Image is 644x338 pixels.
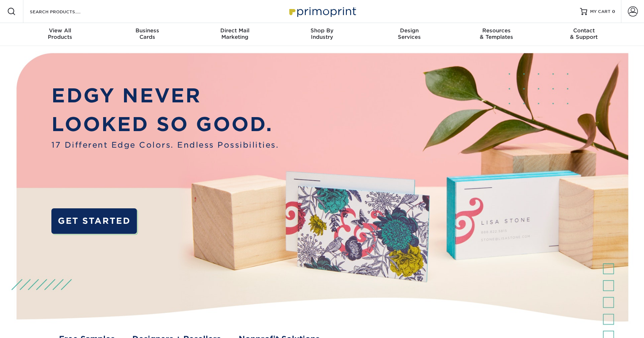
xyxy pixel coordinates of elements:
[191,27,279,40] div: Marketing
[17,23,104,46] a: View AllProducts
[51,139,279,151] span: 17 Different Edge Colors. Endless Possibilities.
[104,27,191,40] div: Cards
[453,23,540,46] a: Resources& Templates
[540,27,627,34] span: Contact
[279,27,366,40] div: Industry
[453,27,540,40] div: & Templates
[540,27,627,40] div: & Support
[279,23,366,46] a: Shop ByIndustry
[279,27,366,34] span: Shop By
[51,81,279,110] p: EDGY NEVER
[590,9,611,15] span: MY CART
[51,110,279,139] p: LOOKED SO GOOD.
[612,9,615,14] span: 0
[17,27,104,40] div: Products
[286,4,358,19] img: Primoprint
[191,27,279,34] span: Direct Mail
[17,27,104,34] span: View All
[453,27,540,34] span: Resources
[104,27,191,34] span: Business
[29,7,99,16] input: SEARCH PRODUCTS.....
[104,23,191,46] a: BusinessCards
[540,23,627,46] a: Contact& Support
[365,27,453,34] span: Design
[365,27,453,40] div: Services
[191,23,279,46] a: Direct MailMarketing
[365,23,453,46] a: DesignServices
[51,208,137,234] a: GET STARTED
